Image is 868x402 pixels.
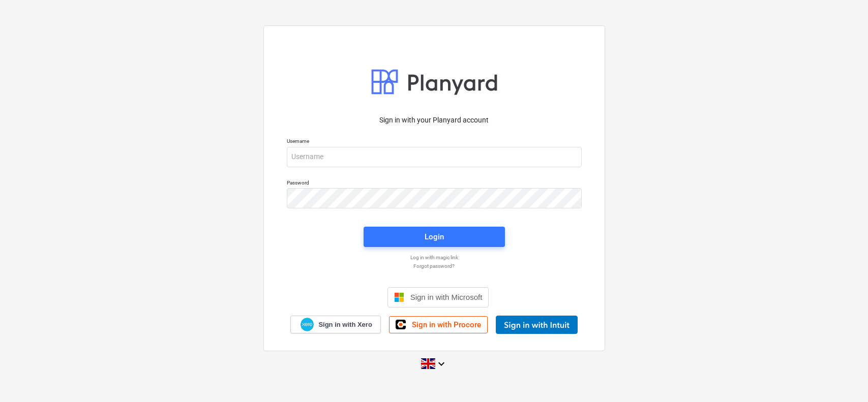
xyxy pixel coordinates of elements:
a: Sign in with Xero [290,316,381,333]
p: Username [287,138,582,146]
img: Xero logo [301,318,314,331]
a: Forgot password? [282,263,587,269]
a: Sign in with Procore [389,316,488,333]
input: Username [287,147,582,167]
img: Microsoft logo [394,292,404,302]
span: Sign in with Procore [412,320,481,329]
i: keyboard_arrow_down [435,358,447,370]
span: Sign in with Xero [318,320,372,329]
p: Password [287,179,582,188]
p: Sign in with your Planyard account [287,115,582,126]
button: Login [364,227,505,247]
a: Log in with magic link [282,254,587,261]
div: Login [425,230,444,243]
span: Sign in with Microsoft [410,293,483,301]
